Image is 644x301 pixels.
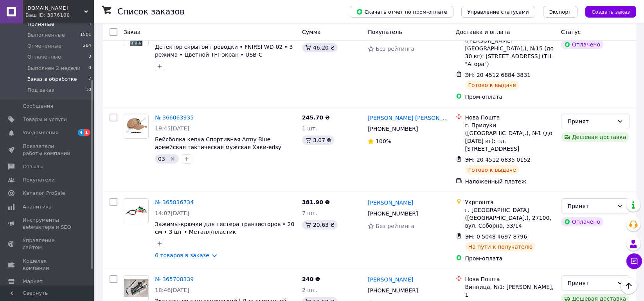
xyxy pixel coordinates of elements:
span: ЭН: 0 5048 4697 8796 [465,233,527,240]
button: Создать заказ [585,6,636,18]
div: Наложенный платеж [465,178,555,185]
span: Показатели работы компании [23,143,72,157]
div: г. [PERSON_NAME] ([PERSON_NAME][GEOGRAPHIC_DATA].), №15 (до 30 кг): [STREET_ADDRESS] (ТЦ "Агора") [465,29,555,68]
button: Скачать отчет по пром-оплате [350,6,453,18]
div: Оплачено [561,40,603,49]
div: [PHONE_NUMBER] [366,285,419,296]
a: Зажимы-крючки для тестера транзисторов • 20 см • 3 шт • Металл/пластик [155,221,294,235]
div: г. Прилуки ([GEOGRAPHIC_DATA].), №1 (до [DATE] кг): пл. [STREET_ADDRESS] [465,121,555,153]
div: [PHONE_NUMBER] [366,208,419,219]
div: г. [GEOGRAPHIC_DATA] ([GEOGRAPHIC_DATA].), 27100, вул. Соборна, 53/14 [465,206,555,230]
a: Детектор скрытой проводки • FNIRSI WD-02 • 3 режима • Цветной TFT-экран • USB-C [155,44,293,58]
div: Дешевая доставка [561,132,630,142]
span: Кошелек компании [23,258,72,272]
a: Фото товару [124,114,149,139]
span: Скачать отчет по пром-оплате [356,8,447,15]
span: 1501 [80,32,91,39]
span: Статус [561,29,581,35]
div: Ваш ID: 3876188 [25,12,94,19]
span: 0 [88,53,91,61]
span: Отзывы [23,163,43,170]
a: [PERSON_NAME] [368,276,413,283]
a: Создать заказ [577,8,636,14]
span: Экспорт [549,9,571,15]
a: № 365708339 [155,276,194,282]
span: Отмененные [27,43,61,50]
div: [PHONE_NUMBER] [366,123,419,134]
img: Фото товару [124,279,148,297]
span: 381.90 ₴ [302,199,330,205]
span: 100% [376,138,391,144]
a: № 365836734 [155,199,194,205]
span: Управление сайтом [23,237,72,251]
div: Нова Пошта [465,114,555,121]
div: Оплачено [561,217,603,226]
span: 19:45[DATE] [155,125,189,132]
a: [PERSON_NAME] [368,199,413,207]
span: Заказ в обработке [27,76,77,83]
div: Готово к выдаче [465,80,519,90]
svg: Удалить метку [169,156,176,162]
button: Управление статусами [461,6,535,18]
span: Сумма [302,29,321,35]
span: Товары и услуги [23,116,67,123]
span: 2 шт. [302,287,317,293]
span: Под заказ [27,87,54,94]
div: Пром-оплата [465,93,555,101]
span: Покупатель [368,29,402,35]
div: Нова Пошта [465,275,555,283]
a: 6 товаров в заказе [155,252,209,258]
span: Инструменты вебмастера и SEO [23,217,72,231]
button: Экспорт [543,6,577,18]
span: sell.in.ua [25,5,84,12]
div: Принят [568,202,614,210]
a: Бейсболка кепка Спортивная Army Blue армейская тактическая мужская Хаки-еdsу [155,136,281,150]
span: Выполненные [27,32,65,39]
div: Принят [568,279,614,287]
span: 245.70 ₴ [302,114,330,121]
span: Без рейтинга [376,223,414,229]
a: Фото товару [124,275,149,300]
span: 7 [88,76,91,83]
div: Готово к выдаче [465,165,519,175]
span: Аналитика [23,203,52,210]
div: Укрпошта [465,198,555,206]
span: 03 [158,156,165,162]
span: 1 [84,129,90,136]
div: Пром-оплата [465,255,555,262]
img: Фото товару [124,114,148,138]
button: Наверх [621,278,637,294]
a: [PERSON_NAME] [PERSON_NAME] [368,114,449,122]
span: Оплаченные [27,53,61,61]
span: Принятые [27,21,54,28]
span: Управление статусами [468,9,529,15]
h1: Список заказов [117,7,185,16]
span: 10 [86,87,91,94]
span: Выполнен 2 недели [27,65,81,72]
span: ЭН: 20 4512 6884 3831 [465,72,531,78]
span: 1 шт. [302,125,317,132]
button: Чат с покупателем [626,253,642,269]
div: На пути к получателю [465,242,536,251]
span: Покупатели [23,176,55,183]
div: Винница, №1: [PERSON_NAME], 1 [465,283,555,299]
span: Заказ [124,29,140,35]
span: 284 [83,43,91,50]
span: 7 шт. [302,210,317,216]
div: 46.20 ₴ [302,43,338,52]
a: Фото товару [124,198,149,223]
span: ЭН: 20 4512 6835 0152 [465,157,531,163]
span: 240 ₴ [302,276,320,282]
img: Фото товару [124,203,148,219]
div: Принят [568,117,614,126]
div: 20.63 ₴ [302,220,338,230]
span: Доставка и оплата [456,29,510,35]
span: Каталог ProSale [23,190,65,197]
span: 4 [88,21,91,28]
span: 0 [88,65,91,72]
span: Без рейтинга [376,46,414,52]
span: Уведомления [23,129,58,136]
